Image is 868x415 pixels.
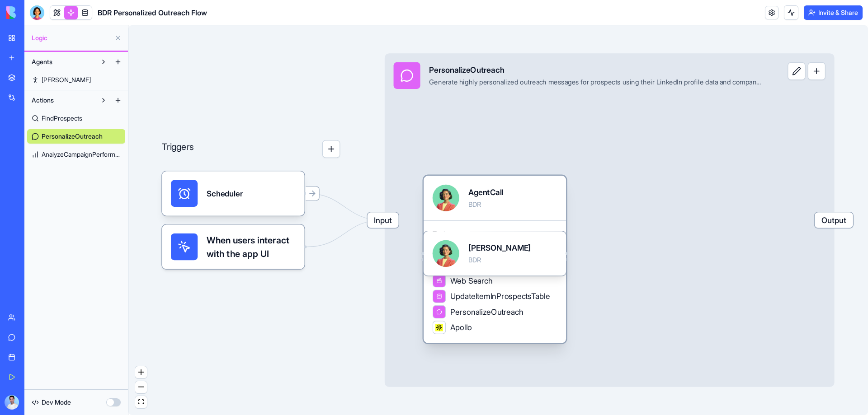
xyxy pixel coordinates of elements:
a: FindProspects [27,111,125,126]
img: ACg8ocJe9gzVsr368_XWKPXoMQFmWIu3RKhwJqcZN6YsArLBWYAy31o=s96-c [5,395,19,410]
span: Input [368,212,399,228]
div: Scheduler [162,171,340,215]
span: FindProspects [42,114,82,123]
div: InputPersonalizeOutreachGenerate highly personalized outreach messages for prospects using their ... [385,53,835,387]
span: Actions [32,96,54,105]
img: logo [6,6,62,19]
div: When users interact with the app UI [162,224,304,269]
span: Tools [433,229,557,238]
div: PersonalizeOutreach [429,65,763,76]
button: zoom out [135,381,147,393]
div: AgentCall [468,187,504,198]
span: AnalyzeCampaignPerformance [42,150,121,159]
p: Triggers [162,140,193,158]
a: AnalyzeCampaignPerformance [27,147,125,162]
div: BDR [468,200,504,209]
button: fit view [135,396,147,408]
span: UpdateItemInProspectsTable [450,291,550,302]
button: Agents [27,55,96,69]
div: Scheduler [207,188,243,199]
div: [PERSON_NAME] [468,242,531,254]
button: Actions [27,93,96,107]
span: Apollo [450,322,472,333]
span: BDR Personalized Outreach Flow [98,7,207,18]
div: Generate highly personalized outreach messages for prospects using their LinkedIn profile data an... [429,78,763,87]
a: PersonalizeOutreach [27,129,125,144]
div: AgentCallBDRToolsLinkedInProfileLinkedInCompanyProfileWeb SearchUpdateItemInProspectsTablePersona... [424,176,602,343]
span: PersonalizeOutreach [450,306,523,317]
div: [PERSON_NAME]BDR [424,231,602,275]
span: Dev Mode [42,398,71,407]
span: Logic [32,33,111,42]
span: Agents [32,57,52,66]
g: Edge from 68da6d4a29779b2980deb7a0 to 68da610d10edc98a1ad86982 [307,193,382,220]
span: PersonalizeOutreach [42,132,103,141]
span: Output [815,212,853,228]
g: Edge from UI_TRIGGERS to 68da610d10edc98a1ad86982 [307,220,382,247]
div: Triggers [162,104,340,269]
button: Invite & Share [804,5,863,20]
div: BDR [468,256,531,265]
button: zoom in [135,366,147,378]
span: Web Search [450,275,493,286]
a: [PERSON_NAME] [27,73,125,87]
span: [PERSON_NAME] [42,75,91,84]
span: When users interact with the app UI [207,233,296,260]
